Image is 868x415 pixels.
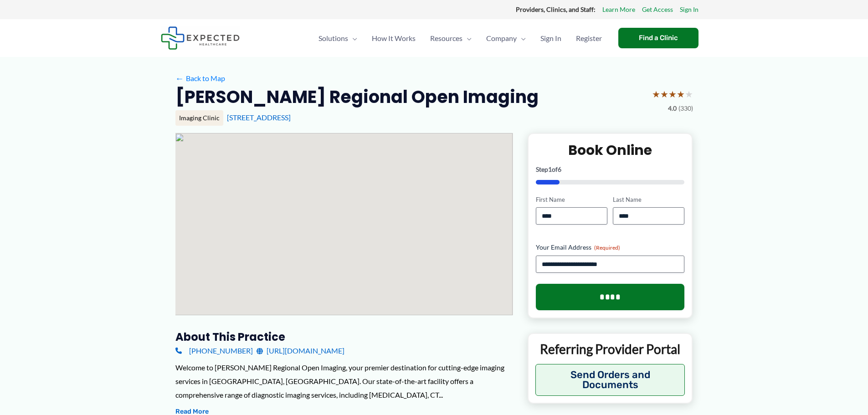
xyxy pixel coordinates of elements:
[175,86,539,108] h2: [PERSON_NAME] Regional Open Imaging
[536,141,685,159] h2: Book Online
[535,341,685,357] p: Referring Provider Portal
[558,165,561,173] span: 6
[569,22,609,54] a: Register
[594,244,620,251] span: (Required)
[613,195,684,204] label: Last Name
[536,243,685,252] label: Your Email Address
[536,166,685,173] p: Step of
[535,364,685,396] button: Send Orders and Documents
[365,22,423,54] a: How It Works
[430,22,462,54] span: Resources
[517,22,526,54] span: Menu Toggle
[161,26,240,50] img: Expected Healthcare Logo - side, dark font, small
[227,113,291,122] a: [STREET_ADDRESS]
[175,330,513,344] h3: About this practice
[652,86,660,102] span: ★
[516,5,596,13] strong: Providers, Clinics, and Staff:
[372,22,416,54] span: How It Works
[618,28,699,48] a: Find a Clinic
[348,22,357,54] span: Menu Toggle
[479,22,533,54] a: CompanyMenu Toggle
[175,72,225,85] a: ←Back to Map
[602,4,635,15] a: Learn More
[680,4,699,15] a: Sign In
[677,86,685,102] span: ★
[548,165,552,173] span: 1
[685,86,693,102] span: ★
[311,22,365,54] a: SolutionsMenu Toggle
[533,22,569,54] a: Sign In
[540,22,561,54] span: Sign In
[462,22,472,54] span: Menu Toggle
[423,22,479,54] a: ResourcesMenu Toggle
[486,22,517,54] span: Company
[536,195,607,204] label: First Name
[318,22,348,54] span: Solutions
[642,4,673,15] a: Get Access
[576,22,602,54] span: Register
[311,22,609,54] nav: Primary Site Navigation
[175,110,223,126] div: Imaging Clinic
[175,344,253,358] a: [PHONE_NUMBER]
[257,344,344,358] a: [URL][DOMAIN_NAME]
[668,102,677,114] span: 4.0
[668,86,677,102] span: ★
[660,86,668,102] span: ★
[175,361,513,401] div: Welcome to [PERSON_NAME] Regional Open Imaging, your premier destination for cutting-edge imaging...
[175,74,184,82] span: ←
[678,102,693,114] span: (330)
